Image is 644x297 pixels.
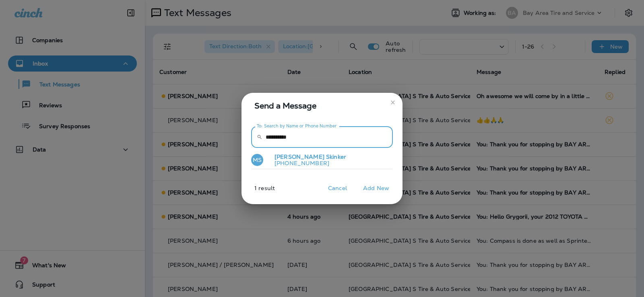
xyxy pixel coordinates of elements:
button: close [386,96,399,109]
button: Add New [359,182,393,195]
button: MS[PERSON_NAME] Skinker[PHONE_NUMBER] [251,151,393,170]
span: [PERSON_NAME] [275,153,324,160]
label: To: Search by Name or Phone Number [257,123,337,129]
span: Skinker [326,153,346,160]
div: MS [251,154,263,166]
p: 1 result [238,185,275,198]
button: Cancel [322,182,353,195]
span: Send a Message [254,99,393,112]
p: [PHONE_NUMBER] [268,160,346,166]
